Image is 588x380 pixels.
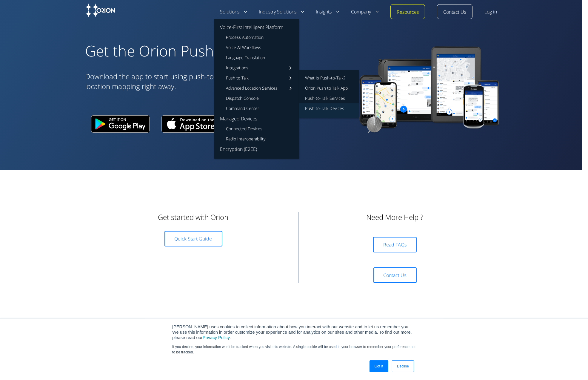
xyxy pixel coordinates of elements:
[97,212,290,222] h3: Get started with Orion
[484,8,497,16] a: Log in
[214,124,299,134] a: Connected Devices
[203,335,230,340] a: Privacy Policy
[299,70,359,83] a: What Is Push-to-Talk?
[316,8,339,16] a: Insights
[214,134,299,144] a: Radio Interoperability
[175,235,212,242] span: Quick Start Guide
[161,115,220,133] img: App store logo
[220,8,247,16] a: Solutions
[214,42,299,53] a: Voice AI Workflows
[443,9,466,16] a: Contact Us
[299,93,359,103] a: Push-to-Talk Services
[214,83,299,93] a: Advanced Location Services
[172,324,412,340] span: [PERSON_NAME] uses cookies to collect information about how you interact with our website and to ...
[91,115,150,133] img: Google play logo
[214,53,299,63] a: Language Translation
[373,267,417,283] a: Contact Us
[214,114,299,124] a: Managed Devices
[299,83,359,93] a: Orion Push to Talk App
[384,272,407,278] span: Contact Us
[172,344,416,355] p: If you decline, your information won’t be tracked when you visit this website. A single cookie wi...
[370,360,388,372] a: Got It
[214,93,299,103] a: Dispatch Console
[214,144,299,159] a: Encryption (E2EE)
[85,40,347,61] h1: Get the Orion Push to Talk App
[259,8,304,16] a: Industry Solutions
[383,241,407,248] span: Read FAQs
[397,9,419,16] a: Resources
[373,237,417,252] a: Read FAQs
[214,19,299,32] a: Voice-First Intelligent Platform
[356,39,503,137] img: Mobile-Product-Family-Orion-PTT-2.0-July2022
[299,103,359,118] a: Push-to-Talk Devices
[85,4,115,17] img: Orion
[85,71,347,91] h3: Download the app to start using push-to-talk (PTT), multimedia messaging, and location mapping ri...
[214,32,299,42] a: Process Automation
[299,212,491,222] h3: Need More Help ?
[214,73,299,83] a: Push to Talk
[164,231,222,246] a: Quick Start Guide
[481,311,588,380] iframe: Chat Widget
[392,360,414,372] a: Decline
[214,103,299,114] a: Command Center
[214,63,299,73] a: Integrations
[351,8,378,16] a: Company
